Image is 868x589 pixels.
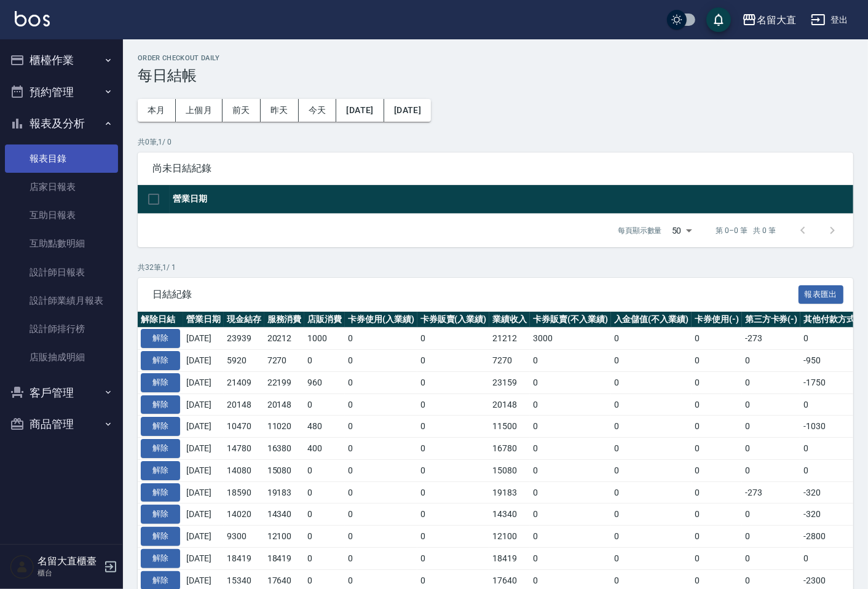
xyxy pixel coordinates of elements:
th: 店販消費 [304,312,345,328]
td: 14020 [224,504,264,526]
td: 0 [304,393,345,416]
td: -950 [800,350,868,372]
td: 0 [611,504,692,526]
button: 預約管理 [5,76,118,108]
td: 0 [530,481,611,504]
a: 互助日報表 [5,201,118,229]
button: [DATE] [384,99,431,122]
td: 0 [692,350,742,372]
td: 0 [800,547,868,569]
td: 20148 [224,393,264,416]
button: 上個月 [176,99,223,122]
td: 7270 [264,350,305,372]
td: 0 [692,438,742,460]
button: 櫃檯作業 [5,44,118,76]
a: 設計師排行榜 [5,315,118,343]
th: 其他付款方式(-) [800,312,868,328]
td: 0 [345,371,417,393]
button: 前天 [223,99,261,122]
img: Logo [15,11,50,26]
th: 營業日期 [183,312,224,328]
td: -320 [800,481,868,504]
td: -2800 [800,526,868,548]
td: 0 [800,393,868,416]
h5: 名留大直櫃臺 [37,555,100,567]
th: 卡券使用(入業績) [345,312,417,328]
td: 21409 [224,371,264,393]
th: 業績收入 [489,312,530,328]
button: 解除 [141,483,180,502]
a: 設計師日報表 [5,258,118,287]
td: 14780 [224,438,264,460]
td: 0 [304,350,345,372]
td: 0 [304,526,345,548]
p: 每頁顯示數量 [618,225,662,236]
td: [DATE] [183,371,224,393]
td: 22199 [264,371,305,393]
td: 20212 [264,328,305,350]
button: 登出 [806,9,853,31]
td: -1030 [800,416,868,438]
td: 0 [417,526,490,548]
button: 解除 [141,373,180,392]
td: 0 [800,459,868,481]
a: 報表匯出 [799,288,844,299]
td: 0 [611,416,692,438]
td: 0 [611,481,692,504]
span: 尚未日結紀錄 [152,162,838,175]
td: 0 [417,481,490,504]
td: 0 [345,459,417,481]
td: 3000 [530,328,611,350]
td: 0 [800,328,868,350]
td: 0 [530,371,611,393]
td: 0 [530,350,611,372]
td: [DATE] [183,526,224,548]
td: 0 [530,459,611,481]
button: [DATE] [336,99,384,122]
td: 19183 [489,481,530,504]
td: 0 [742,504,801,526]
th: 卡券使用(-) [692,312,742,328]
td: 0 [530,438,611,460]
td: 0 [611,350,692,372]
td: 0 [742,350,801,372]
td: 1000 [304,328,345,350]
button: 解除 [141,329,180,348]
td: 0 [692,371,742,393]
td: 0 [742,459,801,481]
td: 0 [692,504,742,526]
th: 卡券販賣(不入業績) [530,312,611,328]
td: 0 [611,459,692,481]
button: 解除 [141,417,180,436]
a: 店家日報表 [5,173,118,201]
td: 0 [611,393,692,416]
button: 客戶管理 [5,377,118,409]
td: 21212 [489,328,530,350]
p: 共 0 筆, 1 / 0 [138,136,853,148]
td: 0 [345,393,417,416]
button: 解除 [141,527,180,546]
td: 14340 [264,504,305,526]
td: 14340 [489,504,530,526]
td: 0 [345,547,417,569]
button: 解除 [141,505,180,524]
td: 0 [417,350,490,372]
td: 960 [304,371,345,393]
td: 0 [417,328,490,350]
td: 0 [692,481,742,504]
img: Person [10,555,34,579]
td: 14080 [224,459,264,481]
td: 5920 [224,350,264,372]
td: 0 [530,416,611,438]
button: 昨天 [261,99,299,122]
th: 營業日期 [170,185,853,214]
td: 7270 [489,350,530,372]
td: 0 [417,459,490,481]
td: [DATE] [183,416,224,438]
td: 0 [742,371,801,393]
p: 第 0–0 筆 共 0 筆 [716,225,776,236]
td: 16780 [489,438,530,460]
button: 今天 [299,99,337,122]
th: 卡券販賣(入業績) [417,312,490,328]
td: 0 [611,438,692,460]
